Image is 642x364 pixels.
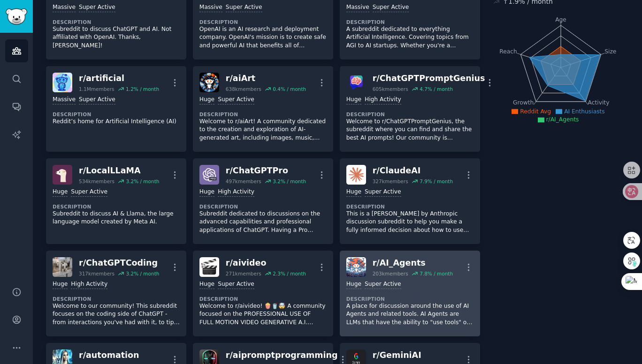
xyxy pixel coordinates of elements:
p: Reddit’s home for Artificial Intelligence (AI) [53,118,180,126]
div: r/ aivideo [226,257,306,269]
dt: Description [53,19,180,25]
dt: Description [346,203,474,210]
div: Huge [346,280,361,289]
div: r/ automation [79,349,159,361]
img: ChatGPTPro [199,165,219,185]
dt: Description [346,296,474,302]
div: 534k members [79,178,115,185]
div: Huge [346,96,361,104]
a: ChatGPTCodingr/ChatGPTCoding317kmembers3.2% / monthHugeHigh ActivityDescriptionWelcome to our com... [46,251,186,336]
dt: Description [199,19,327,25]
a: ChatGPTPror/ChatGPTPro497kmembers3.2% / monthHugeHigh ActivityDescriptionSubreddit dedicated to d... [193,158,333,244]
div: Huge [53,188,68,197]
dt: Description [346,19,474,25]
div: r/ artificial [79,73,159,84]
span: Reddit Avg [520,108,551,115]
p: A place for discussion around the use of AI Agents and related tools. AI Agents are LLMs that hav... [346,302,474,327]
div: Super Active [373,3,409,12]
img: AI_Agents [346,257,366,277]
div: 7.9 % / month [420,178,453,185]
div: High Activity [365,96,401,104]
div: r/ ClaudeAI [373,165,453,177]
div: Huge [199,188,214,197]
div: Super Active [365,188,401,197]
div: r/ ChatGPTCoding [79,257,159,269]
dt: Description [53,203,180,210]
img: ChatGPTCoding [53,257,72,277]
div: r/ ChatGPTPro [226,165,306,177]
p: Welcome to r/ChatGPTPromptGenius, the subreddit where you can find and share the best AI prompts!... [346,118,474,142]
div: 1.2 % / month [126,86,159,92]
div: Massive [53,3,76,12]
div: 3.2 % / month [126,270,159,277]
div: 2.3 % / month [273,270,306,277]
div: Massive [346,3,369,12]
a: artificialr/artificial1.1Mmembers1.2% / monthMassiveSuper ActiveDescriptionReddit’s home for Arti... [46,66,186,152]
div: Huge [199,280,214,289]
div: Super Active [365,280,401,289]
div: 327k members [373,178,408,185]
img: aivideo [199,257,219,277]
dt: Description [199,296,327,302]
div: 638k members [226,86,261,92]
dt: Description [346,111,474,118]
img: GummySearch logo [6,8,27,25]
tspan: Size [604,48,616,54]
p: OpenAI is an AI research and deployment company. OpenAI's mission is to create safe and powerful ... [199,25,327,50]
p: Subreddit to discuss ChatGPT and AI. Not affiliated with OpenAI. Thanks, [PERSON_NAME]! [53,25,180,50]
span: r/AI_Agents [546,116,579,123]
div: Super Active [79,3,115,12]
span: AI Enthusiasts [564,108,605,115]
img: LocalLLaMA [53,165,72,185]
div: Super Active [79,96,115,104]
a: AI_Agentsr/AI_Agents203kmembers7.8% / monthHugeSuper ActiveDescriptionA place for discussion arou... [340,251,480,336]
a: aiArtr/aiArt638kmembers0.4% / monthHugeSuper ActiveDescriptionWelcome to r/aiArt! A community ded... [193,66,333,152]
div: Super Active [71,188,107,197]
img: aiArt [199,73,219,92]
div: Super Active [226,3,262,12]
div: High Activity [71,280,107,289]
div: Massive [199,3,222,12]
div: r/ aiArt [226,73,306,84]
p: Welcome to r/aiArt! A community dedicated to the creation and exploration of AI-generated art, in... [199,118,327,142]
img: artificial [53,73,72,92]
p: This is a [PERSON_NAME] by Anthropic discussion subreddit to help you make a fully informed decis... [346,210,474,235]
img: ChatGPTPromptGenius [346,73,366,92]
div: Huge [53,280,68,289]
p: Welcome to our community! This subreddit focuses on the coding side of ChatGPT - from interaction... [53,302,180,327]
div: 317k members [79,270,115,277]
div: 203k members [373,270,408,277]
dt: Description [53,296,180,302]
p: Subreddit to discuss AI & Llama, the large language model created by Meta AI. [53,210,180,226]
div: 1.1M members [79,86,115,92]
div: r/ GeminiAI [373,349,456,361]
div: r/ aipromptprogramming [226,349,338,361]
a: aivideor/aivideo271kmembers2.3% / monthHugeSuper ActiveDescriptionWelcome to r/aivideo! 🍿🥤🤯 A com... [193,251,333,336]
div: Super Active [218,280,254,289]
div: 3.2 % / month [126,178,159,185]
div: 271k members [226,270,261,277]
div: 3.2 % / month [273,178,306,185]
div: Huge [199,96,214,104]
tspan: Reach [499,48,517,54]
div: Huge [346,188,361,197]
dt: Description [53,111,180,118]
p: Subreddit dedicated to discussions on the advanced capabilities and professional applications of ... [199,210,327,235]
div: 0.4 % / month [273,86,306,92]
div: 605k members [373,86,408,92]
div: Super Active [218,96,254,104]
p: A subreddit dedicated to everything Artificial Intelligence. Covering topics from AGI to AI start... [346,25,474,50]
div: r/ ChatGPTPromptGenius [373,73,485,84]
div: 497k members [226,178,261,185]
a: LocalLLaMAr/LocalLLaMA534kmembers3.2% / monthHugeSuper ActiveDescriptionSubreddit to discuss AI &... [46,158,186,244]
tspan: Growth [513,99,534,106]
div: High Activity [218,188,254,197]
tspan: Age [555,16,566,23]
img: ClaudeAI [346,165,366,185]
div: 4.7 % / month [420,86,453,92]
div: r/ AI_Agents [373,257,453,269]
tspan: Activity [588,99,609,106]
div: r/ LocalLLaMA [79,165,159,177]
p: Welcome to r/aivideo! 🍿🥤🤯 A community focused on the PROFESSIONAL USE OF FULL MOTION VIDEO GENERA... [199,302,327,327]
dt: Description [199,203,327,210]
